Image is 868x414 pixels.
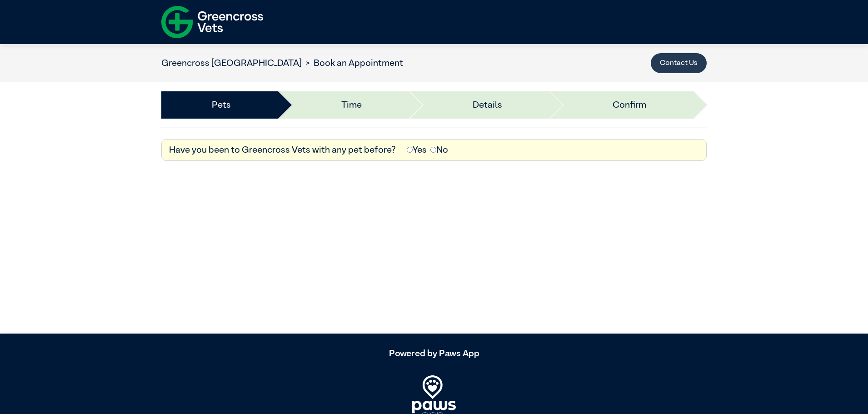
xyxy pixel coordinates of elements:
[161,348,707,359] h5: Powered by Paws App
[430,147,436,153] input: No
[430,143,448,157] label: No
[407,143,427,157] label: Yes
[212,98,231,112] a: Pets
[161,2,263,42] img: f-logo
[169,143,396,157] label: Have you been to Greencross Vets with any pet before?
[161,59,302,68] a: Greencross [GEOGRAPHIC_DATA]
[302,56,403,70] li: Book an Appointment
[407,147,413,153] input: Yes
[161,56,403,70] nav: breadcrumb
[651,53,707,73] button: Contact Us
